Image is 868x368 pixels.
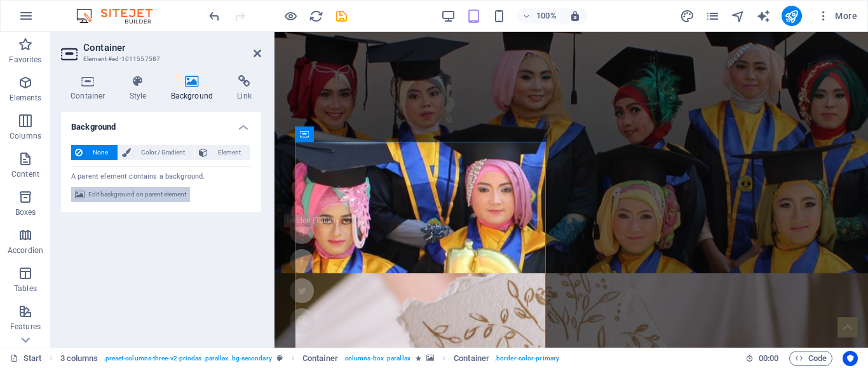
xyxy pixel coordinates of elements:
[10,93,42,103] p: Elements
[15,207,36,217] p: Boxes
[10,322,41,332] p: Features
[680,9,695,24] i: Design (Ctrl+Alt+Y)
[212,145,247,160] span: Element
[795,351,827,366] span: Code
[61,112,261,135] h4: Background
[8,245,43,256] p: Accordion
[86,145,114,160] span: None
[71,145,118,160] button: None
[731,9,745,24] i: Navigator
[135,145,191,160] span: Color / Gradient
[11,169,39,179] p: Content
[61,75,120,102] h4: Container
[207,8,222,24] button: undo
[308,8,323,24] button: reload
[227,75,261,102] h4: Link
[83,42,261,53] h2: Container
[10,131,41,141] p: Columns
[60,351,98,366] span: Click to select. Double-click to edit
[768,353,770,363] span: :
[536,8,557,24] h6: 100%
[416,355,421,362] i: Element contains an animation
[843,351,858,366] button: Usercentrics
[756,9,771,24] i: AI Writer
[334,8,349,24] button: save
[745,351,779,366] h6: Session time
[705,9,720,24] i: Pages (Ctrl+Alt+S)
[14,283,37,294] p: Tables
[71,166,251,182] div: A parent element contains a background.
[334,9,349,24] i: Save (Ctrl+S)
[195,145,250,160] button: Element
[494,351,559,366] span: . border-color-primary
[161,75,228,102] h4: Background
[343,351,410,366] span: . columns-box .parallax
[309,9,323,24] i: Reload page
[71,187,190,202] button: Edit background on parent element
[104,351,272,366] span: . preset-columns-three-v2-priodas .parallax .bg-secondary
[118,145,194,160] button: Color / Gradient
[782,6,802,26] button: publish
[454,351,489,366] span: Click to select. Double-click to edit
[10,351,42,366] a: Click to cancel selection. Double-click to open Pages
[207,9,222,24] i: Undo: Change image (Ctrl+Z)
[731,8,746,24] button: navigator
[283,8,298,24] button: Click here to leave preview mode and continue editing
[60,351,559,366] nav: breadcrumb
[9,55,41,65] p: Favorites
[83,53,236,65] h3: Element #ed-1011557587
[120,75,161,102] h4: Style
[88,187,186,202] span: Edit background on parent element
[784,9,799,24] i: Publish
[812,6,862,26] button: More
[680,8,695,24] button: design
[789,351,832,366] button: Code
[705,8,721,24] button: pages
[426,355,434,362] i: This element contains a background
[569,10,581,22] i: On resize automatically adjust zoom level to fit chosen device.
[817,10,857,22] span: More
[302,351,338,366] span: Click to select. Double-click to edit
[517,8,562,24] button: 100%
[756,8,771,24] button: text_generator
[277,355,283,362] i: This element is a customizable preset
[73,8,168,24] img: Editor Logo
[759,351,778,366] span: 00 00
